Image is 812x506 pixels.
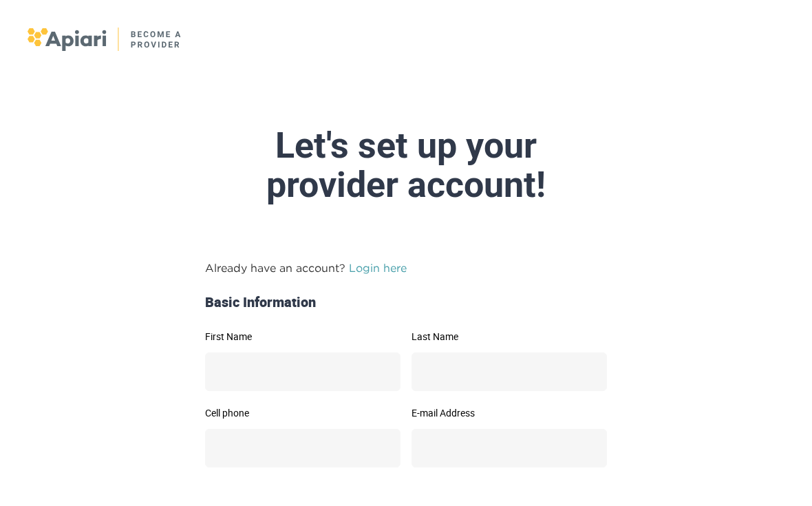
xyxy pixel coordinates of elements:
div: Let's set up your provider account! [81,126,731,204]
a: Login here [349,262,407,274]
label: Last Name [412,332,607,341]
label: E-mail Address [412,408,607,418]
div: Basic Information [200,293,612,313]
img: logo [28,28,182,51]
label: Cell phone [205,408,400,418]
p: Already have an account? [205,260,607,276]
label: First Name [205,332,400,341]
